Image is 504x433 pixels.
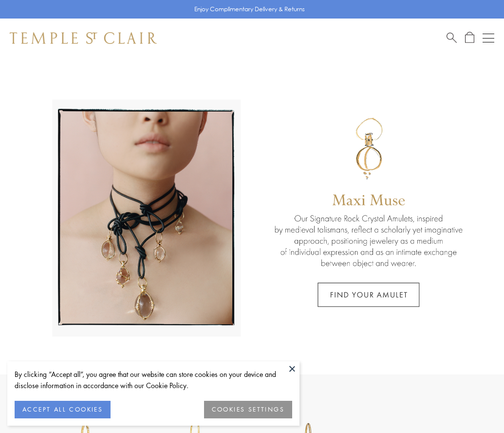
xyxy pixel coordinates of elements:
button: Open navigation [483,32,494,44]
button: ACCEPT ALL COOKIES [15,401,111,418]
img: Temple St. Clair [10,32,157,44]
a: Search [447,32,457,44]
div: By clicking “Accept all”, you agree that our website can store cookies on your device and disclos... [15,369,292,391]
button: COOKIES SETTINGS [204,401,292,418]
p: Enjoy Complimentary Delivery & Returns [194,4,305,14]
a: Open Shopping Bag [465,32,474,44]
